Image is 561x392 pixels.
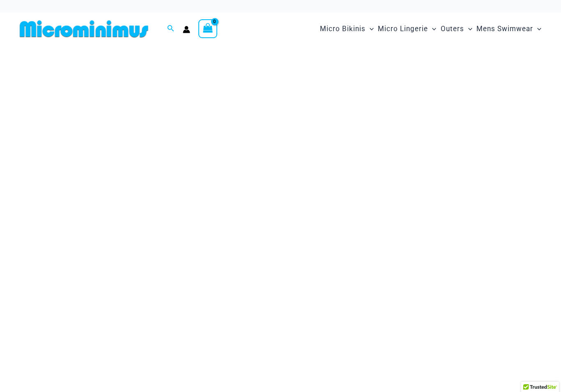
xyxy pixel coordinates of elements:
[167,24,175,34] a: Search icon link
[474,16,543,41] a: Mens SwimwearMenu ToggleMenu Toggle
[366,18,374,39] span: Menu Toggle
[439,16,474,41] a: OutersMenu ToggleMenu Toggle
[533,18,541,39] span: Menu Toggle
[378,18,428,39] span: Micro Lingerie
[16,20,152,38] img: MM SHOP LOGO FLAT
[183,26,190,33] a: Account icon link
[464,18,472,39] span: Menu Toggle
[441,18,464,39] span: Outers
[317,15,545,43] nav: Site Navigation
[198,19,217,38] a: View Shopping Cart, empty
[320,18,366,39] span: Micro Bikinis
[376,16,438,41] a: Micro LingerieMenu ToggleMenu Toggle
[476,18,533,39] span: Mens Swimwear
[318,16,376,41] a: Micro BikinisMenu ToggleMenu Toggle
[428,18,436,39] span: Menu Toggle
